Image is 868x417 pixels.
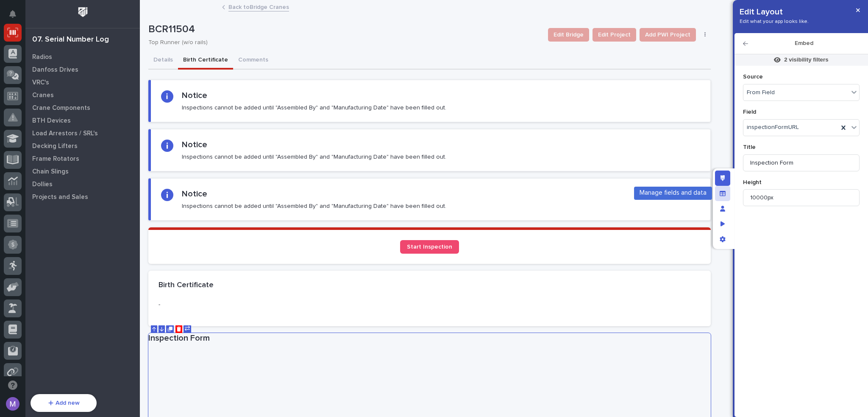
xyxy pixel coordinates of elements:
[25,63,140,76] a: Danfoss Drives
[715,201,730,216] div: Manage users
[784,56,828,64] p: 2 visibility filters
[152,327,156,332] div: Move Up
[715,186,730,201] div: Manage fields and data
[743,144,860,151] p: Title
[144,134,154,144] button: Start new chat
[32,143,78,150] p: Decking Lifters
[32,193,88,201] p: Projects and Sales
[182,90,207,101] h2: Notice
[25,190,140,203] a: Projects and Sales
[75,4,91,20] img: Workspace Logo
[25,101,140,114] a: Crane Components
[148,39,538,46] p: Top Runner (w/o rails)
[151,325,157,333] button: Move Up
[748,40,860,47] h2: Embed
[32,168,69,176] p: Chain Slings
[32,79,49,87] p: VRC's
[17,107,46,115] span: Help Docs
[747,124,799,131] span: inspectionFormURL
[715,171,730,186] div: Edit layout
[75,182,92,188] span: [DATE]
[167,327,172,332] div: Duplicate
[148,52,178,70] button: Details
[640,28,696,42] button: Add PWI Project
[32,117,71,125] p: BTH Devices
[159,300,332,309] p: -
[148,333,711,343] h1: Inspection Form
[32,130,98,137] p: Load Arrestors / SRL's
[598,30,631,40] span: Edit Project
[4,376,22,394] button: Open support chat
[11,10,22,24] div: Notifications
[32,181,53,188] p: Dollies
[166,325,174,333] button: Duplicate
[32,66,78,74] p: Danfoss Drives
[182,153,446,161] p: Inspections cannot be added until "Assembled By" and "Manufacturing Date" have been filled out.
[743,109,860,116] p: Field
[177,327,181,332] div: Delete
[182,140,207,150] h2: Notice
[8,34,154,47] p: Welcome 👋
[32,53,52,61] p: Radios
[4,395,22,413] button: users-avatar
[29,140,107,146] div: We're available if you need us!
[148,23,541,36] p: BCR11504
[715,216,730,232] div: Preview as
[159,281,214,290] h2: Birth Certificate
[747,89,775,96] span: From Field
[743,189,860,206] input: Height
[25,178,140,190] a: Dollies
[32,155,79,163] p: Frame Rotators
[25,76,140,89] a: VRC's
[25,114,140,127] a: BTH Devices
[84,224,103,230] span: Pylon
[8,131,24,146] img: 1736555164131-43832dd5-751b-4058-ba23-39d91318e5a0
[407,244,452,250] span: Start Inspection
[554,30,584,40] span: Edit Bridge
[178,52,233,70] button: Birth Certificate
[8,160,57,167] div: Past conversations
[159,325,165,333] button: Move Down
[8,174,22,187] img: Brittany
[25,50,140,63] a: Radios
[70,182,73,188] span: •
[233,52,273,70] button: Comments
[50,104,111,119] a: 🔗Onboarding Call
[60,223,103,230] a: Powered byPylon
[743,154,860,171] input: Title
[32,104,90,112] p: Crane Components
[131,159,154,169] button: See all
[740,19,809,25] p: Edit what your app looks like.
[548,28,589,42] button: Edit Bridge
[31,394,97,412] button: Add new
[70,204,73,211] span: •
[645,30,690,40] span: Add PWI Project
[715,232,730,247] div: App settings
[593,28,636,42] button: Edit Project
[8,196,22,210] img: Matthew Hall
[182,104,446,112] p: Inspections cannot be added until "Assembled By" and "Manufacturing Date" have been filled out.
[771,54,832,65] span: 2 visibility filters
[29,131,139,140] div: Start new chat
[182,202,446,210] p: Inspections cannot be added until "Assembled By" and "Manufacturing Date" have been filled out.
[32,35,109,45] div: 07. Serial Number Log
[26,182,69,188] span: [PERSON_NAME]
[8,8,25,25] img: Stacker
[75,204,92,211] span: [DATE]
[175,325,183,333] button: Delete
[26,204,69,211] span: [PERSON_NAME]
[228,2,289,11] a: Back toBridge Cranes
[743,73,860,81] p: Source
[25,165,140,178] a: Chain Slings
[4,5,22,23] button: Notifications
[17,182,24,189] img: 1736555164131-43832dd5-751b-4058-ba23-39d91318e5a0
[25,152,140,165] a: Frame Rotators
[182,189,207,199] h2: Notice
[400,240,459,254] a: Start Inspection
[53,108,60,115] div: 🔗
[5,104,50,119] a: 📖Help Docs
[740,7,809,17] p: Edit Layout
[25,140,140,152] a: Decking Lifters
[25,89,140,101] a: Cranes
[160,327,164,332] div: Move Down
